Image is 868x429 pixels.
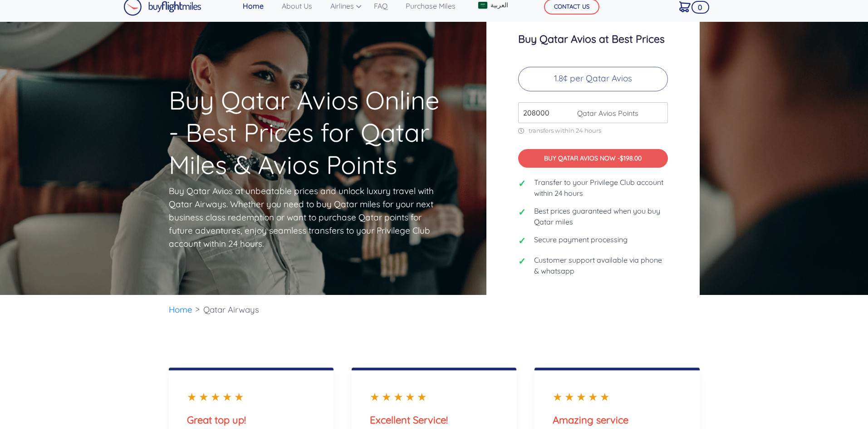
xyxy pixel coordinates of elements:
p: Buy Qatar Avios at unbeatable prices and unlock luxury travel with Qatar Airways. Whether you nee... [169,185,436,250]
span: Customer support available via phone & whatsapp [534,254,668,276]
img: Arabic [478,2,487,9]
span: Best prices guaranteed when you buy Qatar miles [534,205,668,227]
h3: Great top up! [187,414,315,426]
div: ★★★★★ [370,389,498,405]
div: ★★★★★ [187,389,315,405]
h3: Amazing service [553,414,681,426]
span: 0 [691,1,709,14]
span: العربية [490,0,508,10]
h3: Excellent Service! [370,414,498,426]
img: Cart [679,1,691,12]
span: ✓ [518,205,527,219]
span: Qatar Avios Points [573,108,638,119]
li: Qatar Airways [199,295,264,324]
div: ★★★★★ [553,389,681,405]
p: transfers within 24 hours [518,127,668,135]
span: Secure payment processing [534,234,628,245]
button: BUY QATAR AVIOS NOW -$198.00 [518,149,668,168]
span: Transfer to your Privilege Club account within 24 hours [534,177,668,199]
h3: Buy Qatar Avios at Best Prices [518,33,668,45]
span: $198.00 [620,154,642,162]
span: ✓ [518,234,527,248]
span: ✓ [518,254,527,268]
span: ✓ [518,177,527,190]
p: 1.8¢ per Qatar Avios [518,67,668,91]
a: Home [169,304,192,315]
h1: Buy Qatar Avios Online - Best Prices for Qatar Miles & Avios Points [169,32,451,181]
